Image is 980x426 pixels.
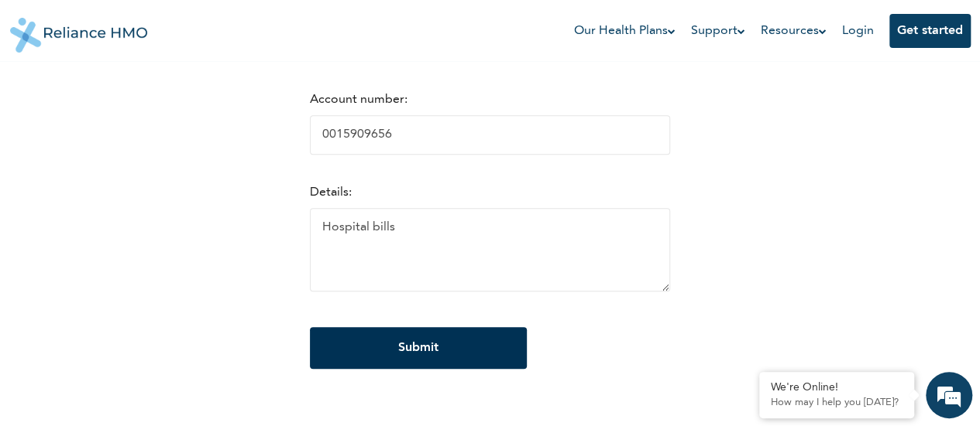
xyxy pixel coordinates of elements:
[691,22,745,40] a: Support
[761,22,827,40] a: Resources
[90,131,214,287] span: We're online!
[310,94,407,106] label: Account number:
[8,376,152,387] span: Conversation
[310,327,527,369] input: Submit
[152,349,296,397] div: FAQs
[29,77,63,116] img: d_794563401_company_1708531726252_794563401
[10,6,148,53] img: Reliance HMO's Logo
[310,186,352,199] label: Details:
[574,22,676,40] a: Our Health Plans
[771,397,903,409] p: How may I help you today?
[889,14,971,48] button: Get started
[8,295,295,349] textarea: Type your message and hit 'Enter'
[254,8,291,45] div: Minimize live chat window
[81,87,260,107] div: Chat with us now
[842,25,874,37] a: Login
[771,381,903,394] div: We're Online!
